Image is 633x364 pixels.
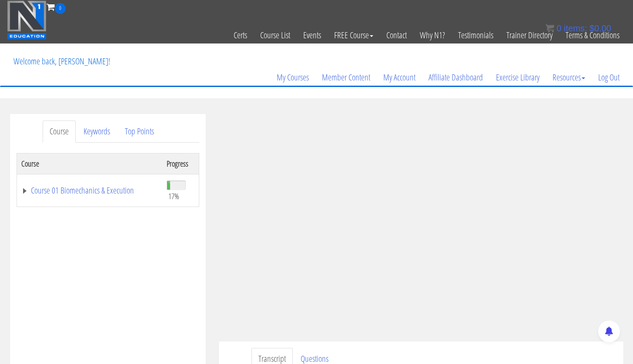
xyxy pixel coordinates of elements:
a: Terms & Conditions [559,14,626,57]
a: Course [43,120,76,143]
span: items: [564,23,587,33]
a: Trainer Directory [500,14,559,57]
span: 0 [55,3,66,14]
a: My Account [377,57,422,98]
a: Why N1? [413,14,452,57]
p: Welcome back, [PERSON_NAME]! [7,44,117,79]
img: icon11.png [546,24,554,33]
th: Progress [162,153,199,174]
a: Resources [546,57,592,98]
a: Log Out [592,57,626,98]
img: n1-education [7,0,47,40]
a: Affiliate Dashboard [422,57,489,98]
a: Certs [227,14,254,57]
a: FREE Course [328,14,380,57]
span: 0 [556,23,561,33]
a: Testimonials [452,14,500,57]
a: My Courses [270,57,315,98]
a: Keywords [77,120,117,143]
bdi: 0.00 [589,23,611,33]
a: 0 items: $0.00 [546,23,611,33]
a: Member Content [315,57,377,98]
span: $ [589,23,594,33]
span: 17% [168,191,179,201]
a: Course 01 Biomechanics & Execution [21,186,158,195]
a: Contact [380,14,413,57]
a: Exercise Library [489,57,546,98]
a: Course List [254,14,297,57]
a: Events [297,14,328,57]
a: 0 [47,1,66,13]
th: Course [17,153,162,174]
a: Top Points [118,120,161,143]
iframe: To enrich screen reader interactions, please activate Accessibility in Grammarly extension settings [219,114,623,341]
